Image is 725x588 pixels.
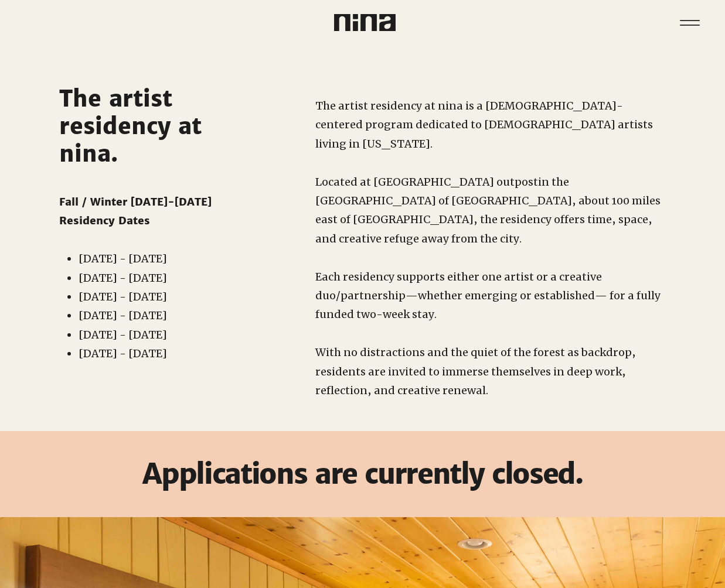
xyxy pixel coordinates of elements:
span: in the [GEOGRAPHIC_DATA] of [GEOGRAPHIC_DATA], about 100 miles east of [GEOGRAPHIC_DATA], the res... [315,175,661,245]
span: Each residency supports either one artist or a creative duo/partnership—whether emerging or estab... [315,270,661,322]
nav: Site [672,5,707,40]
span: [DATE] - [DATE] [79,271,167,285]
span: The artist residency at nina is a [DEMOGRAPHIC_DATA]-centered program dedicated to [DEMOGRAPHIC_D... [315,99,653,151]
span: The artist residency at nina. [59,85,202,167]
img: Nina Logo CMYK_Charcoal.png [334,14,396,31]
span: Located at [GEOGRAPHIC_DATA] outpost [315,175,538,189]
span: [DATE] - [DATE] [79,252,167,265]
span: [DATE] - [DATE] [79,347,167,360]
button: Menu [672,5,707,40]
span: With no distractions and the quiet of the forest as backdrop, residents are invited to immerse th... [315,346,636,397]
h3: Applications are currently closed. [76,458,650,491]
span: [DATE] - [DATE] [79,328,167,341]
span: Fall / Winter [DATE]-[DATE] Residency Dates [59,195,212,227]
span: [DATE] - [DATE] [79,309,167,322]
span: [DATE] - [DATE] [79,290,167,303]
